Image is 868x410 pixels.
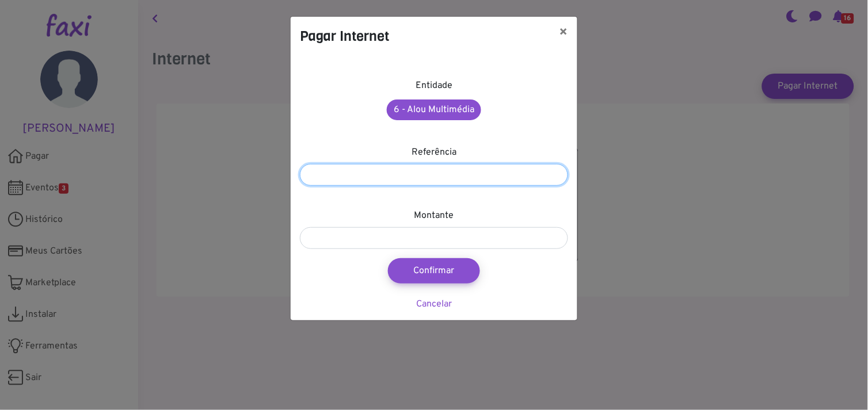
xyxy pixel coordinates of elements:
[416,298,452,310] a: Cancelar
[412,145,456,159] label: Referência
[300,26,389,47] h4: Pagar Internet
[414,209,454,223] label: Montante
[416,79,452,93] label: Entidade
[388,258,480,283] button: Confirmar
[550,17,577,49] button: ×
[387,99,481,120] a: 6 - Alou Multimédia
